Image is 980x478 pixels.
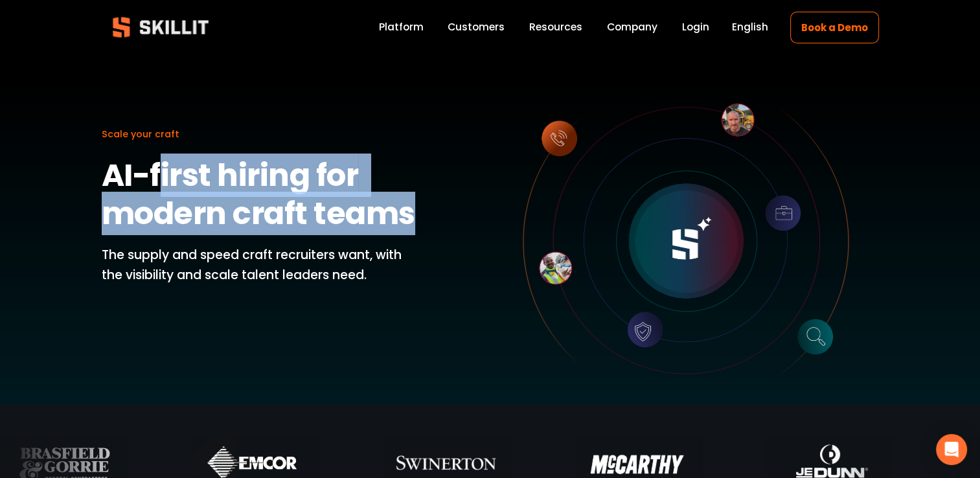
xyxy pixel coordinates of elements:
[936,434,967,465] div: Open Intercom Messenger
[102,245,422,285] p: The supply and speed craft recruiters want, with the visibility and scale talent leaders need.
[529,19,582,34] span: Resources
[102,128,179,141] span: Scale your craft
[378,19,423,36] a: Platform
[102,8,220,47] img: Skillit
[102,154,415,235] strong: AI-first hiring for modern craft teams
[732,19,768,36] div: language picker
[682,19,709,36] a: Login
[448,19,505,36] a: Customers
[529,19,582,36] a: folder dropdown
[732,19,768,34] span: English
[790,12,878,43] a: Book a Demo
[607,19,657,36] a: Company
